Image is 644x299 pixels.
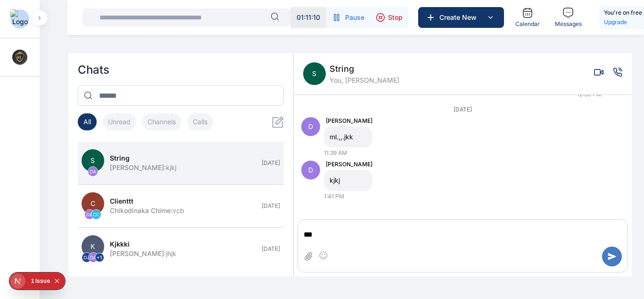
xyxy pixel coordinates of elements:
span: Create New [436,13,485,22]
span: You, [PERSON_NAME] [330,76,399,85]
span: [DATE] [262,202,280,210]
span: D [301,161,320,179]
div: vcb [110,206,256,215]
span: [PERSON_NAME] [326,117,372,125]
span: kjkkki [110,239,130,249]
button: Insert emoji [319,251,328,260]
a: Messages [551,3,586,32]
span: [PERSON_NAME] : [110,249,166,257]
button: Voice call [613,68,622,77]
button: SDAstring[PERSON_NAME]:kjkj[DATE] [78,142,284,185]
span: DA [88,167,98,176]
button: Channels [142,113,182,130]
button: Send message [602,247,622,266]
span: 1:41 PM [324,193,344,200]
span: DA [89,253,98,262]
span: OJ [82,253,91,262]
span: [DATE] [454,106,472,113]
a: Calendar [512,3,544,32]
img: Logo [10,9,29,28]
span: Calendar [515,20,540,28]
div: jhjk [110,249,256,258]
button: KOJDA+1kjkkki[PERSON_NAME]:jhjk[DATE] [78,228,284,271]
button: Video call [594,68,603,77]
span: D [301,117,320,136]
button: Logo [8,11,32,26]
textarea: Message input [298,225,627,244]
button: Pause [326,7,370,28]
span: 11:39 AM [324,149,347,157]
span: + 1 [95,253,104,262]
span: S [82,149,104,172]
span: CC [91,210,101,219]
span: S [303,62,326,85]
span: Chikodinaka Chime : [110,206,173,214]
span: Messages [555,20,582,28]
span: DA [85,210,94,219]
span: string [110,154,130,163]
span: kjkj [330,176,367,185]
button: Calls [187,113,213,130]
span: clienttt [110,196,133,206]
img: Profile [12,50,27,65]
span: [DATE] [262,245,280,253]
button: Stop [370,7,408,28]
span: K [82,235,104,258]
button: CDACCclientttChikodinaka Chime:vcb[DATE] [78,185,284,228]
span: [DATE] [262,159,280,167]
button: Unread [102,113,136,130]
p: 01 : 11 : 10 [297,13,320,22]
span: ml.,,.jkk [330,132,367,142]
span: Pause [345,13,364,22]
span: [PERSON_NAME] : [110,163,166,171]
span: [PERSON_NAME] [326,161,372,168]
span: Stop [388,13,403,22]
span: C [82,192,104,215]
h2: Chats [78,62,284,77]
div: kjkj [110,163,256,172]
button: Attach file [304,251,313,263]
button: Create New [418,7,504,28]
button: All [78,113,97,130]
span: string [330,62,399,76]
